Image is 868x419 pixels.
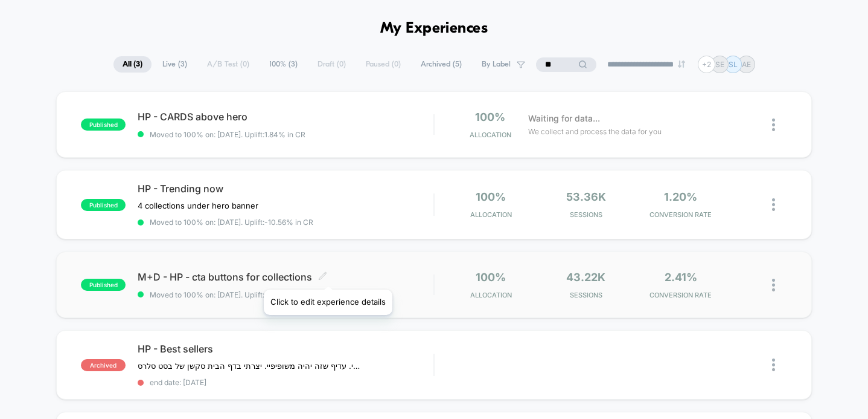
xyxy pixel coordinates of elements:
span: By Label [482,60,511,69]
p: SL [729,60,738,69]
span: Archived ( 5 ) [412,56,471,73]
img: end [678,60,685,68]
span: 100% [476,271,506,284]
p: SE [715,60,724,69]
img: close [772,119,775,131]
h1: My Experiences [380,20,488,37]
span: published [81,199,126,211]
span: published [81,279,126,291]
span: 100% ( 3 ) [260,56,307,73]
span: Live ( 3 ) [153,56,196,73]
span: Allocation [470,210,512,219]
span: HP - CARDS above hero [138,111,433,123]
p: AE [742,60,751,69]
span: All ( 3 ) [113,56,152,73]
span: Moved to 100% on: [DATE] . Uplift: -10.56% in CR [150,218,313,227]
span: 100% [475,111,505,123]
span: Moved to 100% on: [DATE] . Uplift: 8.78% in CR [150,290,306,299]
span: Waiting for data... [528,112,600,125]
span: CONVERSION RATE [636,210,725,219]
span: archived [81,359,126,371]
span: Allocation [470,291,512,299]
span: M+D - HP - cta buttons for collections [138,271,433,283]
span: 43.22k [566,271,605,284]
span: HP - Trending now [138,183,433,195]
span: 1.20% [664,190,697,203]
span: Moved to 100% on: [DATE] . Uplift: 1.84% in CR [150,130,305,139]
span: HP - Best sellers [138,343,433,355]
img: close [772,359,775,371]
div: + 2 [698,56,715,73]
span: עצרתי את החוויה כי יש לנו מספיק נתונים + קשה לנהל את הקטגוריה הזאת מויזואלי הם חייבים שתהיה להם ש... [138,361,362,371]
span: published [81,119,126,131]
span: 4 collections under hero banner [138,201,258,210]
span: 100% [476,190,506,203]
span: end date: [DATE] [138,378,433,387]
span: Sessions [541,210,630,219]
span: 2.41% [665,271,697,284]
span: We collect and process the data for you [528,126,662,137]
img: close [772,198,775,211]
span: Allocation [470,131,511,139]
span: Sessions [541,291,630,299]
img: close [772,279,775,291]
span: 53.36k [566,190,606,203]
span: CONVERSION RATE [636,291,725,299]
